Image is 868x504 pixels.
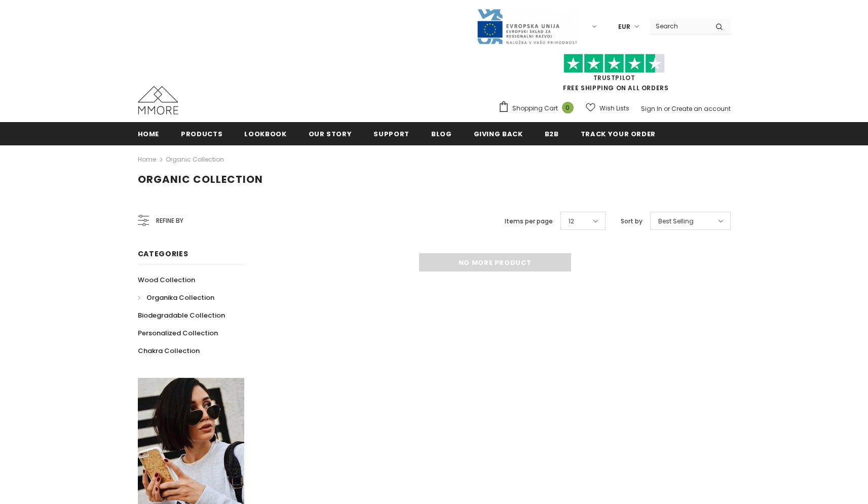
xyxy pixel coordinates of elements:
[138,289,214,306] a: Organika Collection
[138,328,218,338] span: Personalized Collection
[138,324,218,342] a: Personalized Collection
[373,129,409,139] span: support
[641,104,662,113] a: Sign In
[244,129,286,139] span: Lookbook
[146,293,214,302] span: Organika Collection
[569,216,574,226] span: 12
[545,129,559,139] span: B2B
[658,216,694,226] span: Best Selling
[593,73,635,82] a: Trustpilot
[476,22,578,30] a: Javni Razpis
[498,58,731,92] span: FREE SHIPPING ON ALL ORDERS
[618,22,630,32] span: EUR
[431,129,452,139] span: Blog
[309,129,352,139] span: Our Story
[545,122,559,145] a: B2B
[664,104,670,113] span: or
[373,122,409,145] a: support
[512,103,558,113] span: Shopping Cart
[138,275,195,285] span: Wood Collection
[650,19,708,33] input: Search Site
[181,122,222,145] a: Products
[671,104,731,113] a: Create an account
[244,122,286,145] a: Lookbook
[599,103,629,113] span: Wish Lists
[138,122,160,145] a: Home
[309,122,352,145] a: Our Story
[586,99,629,117] a: Wish Lists
[138,172,263,186] span: Organic Collection
[563,54,665,73] img: Trust Pilot Stars
[138,271,195,289] a: Wood Collection
[505,216,553,226] label: Items per page
[431,122,452,145] a: Blog
[166,155,224,164] a: Organic Collection
[138,311,225,320] span: Biodegradable Collection
[621,216,643,226] label: Sort by
[476,8,578,45] img: Javni Razpis
[138,249,188,259] span: Categories
[474,129,523,139] span: Giving back
[562,102,574,113] span: 0
[181,129,222,139] span: Products
[138,153,156,166] a: Home
[138,129,160,139] span: Home
[156,215,183,226] span: Refine by
[581,129,656,139] span: Track your order
[138,86,178,114] img: MMORE Cases
[581,122,656,145] a: Track your order
[138,342,200,360] a: Chakra Collection
[498,101,579,116] a: Shopping Cart 0
[138,306,225,324] a: Biodegradable Collection
[474,122,523,145] a: Giving back
[138,346,200,356] span: Chakra Collection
